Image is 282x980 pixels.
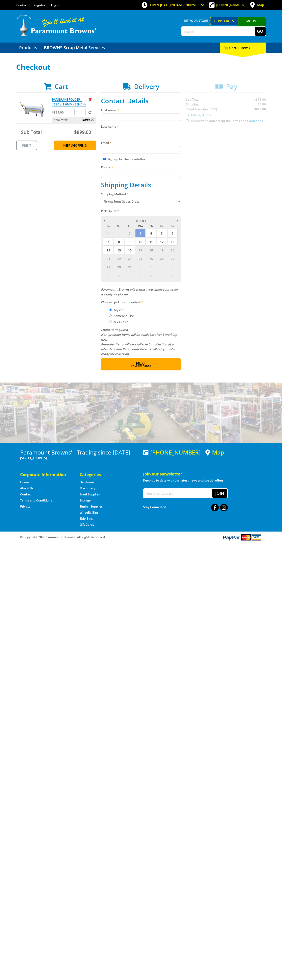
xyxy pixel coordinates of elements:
[136,219,146,223] span: [DATE]
[125,271,135,279] span: 7
[143,471,262,477] h5: Join our Newsletter
[80,504,103,509] a: Go to the Timber Supplies page
[16,3,28,7] a: Go to the Contact page
[157,229,167,237] span: 5
[80,480,94,484] a: Go to the Hardware page
[135,223,146,229] span: We
[125,238,135,246] span: 9
[74,129,91,135] span: $899.00
[101,130,181,137] input: Please enter your last name.
[146,263,156,271] span: 2
[20,456,139,460] p: [STREET_ADDRESS]
[125,223,135,229] span: Tu
[167,238,178,246] span: 13
[101,300,181,304] label: Who will pick up the order?
[80,472,131,477] h5: Categories
[146,254,156,263] span: 25
[135,254,146,263] span: 24
[20,486,33,490] a: Go to the About Us page
[114,263,124,271] span: 29
[212,489,227,498] button: Join
[103,238,113,246] span: 7
[51,3,60,7] a: Log in
[80,498,91,503] a: Go to the Storage page
[236,45,250,50] span: (1 item)
[167,254,178,263] span: 27
[101,209,181,213] label: Pick Up Date
[167,263,178,271] span: 4
[181,17,210,24] span: Set your store
[167,246,178,254] span: 20
[220,43,266,53] div: Cart
[101,165,181,170] label: Phone
[21,129,42,135] span: Sub Total
[143,502,228,512] div: Stay Connected
[125,263,135,271] span: 30
[157,271,167,279] span: 10
[20,449,139,456] h3: Paramount Browns' - Trading since [DATE]
[41,43,108,53] a: Go to the BROWNS Scrap Metal Services page
[16,63,266,71] h1: Checkout
[146,229,156,237] span: 4
[80,522,94,527] a: Go to the Gift Cards page
[16,43,40,53] a: Go to the Products page
[146,223,156,229] span: Th
[144,489,212,498] input: Your email address
[167,271,178,279] span: 11
[52,117,96,123] p: Item total:
[103,254,113,263] span: 21
[16,141,37,150] a: Print
[20,498,52,503] a: Go to the Terms and Conditions page
[101,287,178,296] em: Paramount Browns will contact you when your order is ready for pickup
[114,271,124,279] span: 6
[20,504,30,509] a: Go to the Privacy page
[101,192,181,197] label: Shipping Method
[52,97,86,106] a: PANBRAKE FOLDER - 1220 x 1.6MM (BENCH)
[143,449,201,456] div: [PHONE_NUMBER]
[107,157,145,161] label: Sign up for the newsletter
[170,3,196,7] span: 8:00am - 5:00pm
[33,3,45,7] a: Go to the registration page
[80,510,99,515] a: Go to the Wheelie Bins page
[110,365,172,368] span: Confirm order
[101,358,181,370] button: Next Confirm order
[157,263,167,271] span: 3
[20,480,29,484] a: Go to the Home page
[112,312,135,319] label: Someone Else
[143,478,262,483] p: Keep up to date with the latest news and special offers.
[114,223,124,229] span: Mo
[101,97,181,105] h2: Contact Details
[80,492,100,496] a: Go to the Steel Supplies page
[205,449,224,456] a: View a map of Gepps Cross location
[101,108,181,113] label: First name
[157,246,167,254] span: 19
[103,223,113,229] span: Su
[101,198,181,205] select: Please select a shipping method.
[109,314,112,317] input: Please select who will pick up the order.
[136,360,146,366] span: Next
[182,27,255,36] input: Search
[82,117,94,123] span: $899.00
[101,171,181,178] input: Please enter your telephone number.
[146,238,156,246] span: 11
[157,254,167,263] span: 26
[112,307,125,313] label: Myself
[80,486,95,490] a: Go to the Machinery page
[135,271,146,279] span: 8
[146,246,156,254] span: 18
[157,238,167,246] span: 12
[125,246,135,254] span: 16
[80,516,93,521] a: Go to the Skip Bins page
[16,14,97,36] img: Paramount Browns'
[157,223,167,229] span: Fr
[101,146,181,153] input: Please enter your email address.
[114,238,124,246] span: 8
[112,318,129,325] label: A Courier
[238,17,266,32] a: Mount [PERSON_NAME]
[255,27,266,36] button: Go
[125,229,135,237] span: 2
[114,254,124,263] span: 22
[101,181,181,189] h2: Shipping Details
[20,492,32,496] a: Go to the Contact page
[101,114,181,121] input: Please enter your first name.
